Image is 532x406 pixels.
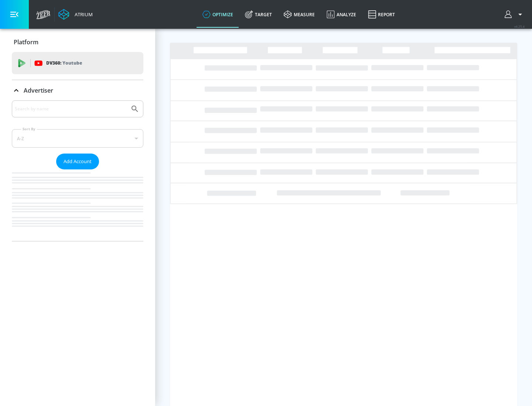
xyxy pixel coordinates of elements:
div: DV360: Youtube [12,52,143,74]
div: Advertiser [12,100,143,241]
p: Advertiser [24,86,53,94]
p: DV360: [46,59,82,67]
a: Atrium [58,9,93,20]
label: Sort By [21,127,37,131]
input: Search by name [15,104,127,114]
div: Platform [12,32,143,52]
button: Add Account [56,154,99,169]
div: Atrium [72,11,93,18]
a: measure [278,1,321,28]
nav: list of Advertiser [12,169,143,241]
p: Platform [14,38,38,46]
div: A-Z [12,129,143,148]
a: optimize [197,1,239,28]
span: Add Account [64,157,92,166]
a: Analyze [321,1,362,28]
span: v 4.25.4 [514,24,525,28]
a: Report [362,1,401,28]
div: Advertiser [12,80,143,101]
p: Youtube [62,59,82,67]
a: Target [239,1,278,28]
